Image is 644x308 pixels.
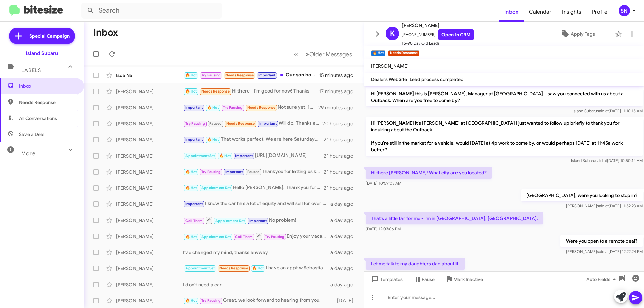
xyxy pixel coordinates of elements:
div: a day ago [330,233,359,240]
div: [PERSON_NAME] [116,152,183,159]
span: Important [235,153,253,158]
p: Hi [PERSON_NAME] it's [PERSON_NAME] at [GEOGRAPHIC_DATA] I just wanted to follow up briefly to th... [366,117,643,156]
div: [PERSON_NAME] [116,185,183,191]
span: Important [259,121,277,126]
span: » [306,50,309,58]
span: Auto Fields [586,273,619,285]
span: 🔥 Hot [207,137,219,142]
div: [PERSON_NAME] [116,249,183,256]
button: Auto Fields [581,273,624,285]
div: SN [619,5,630,16]
div: [PERSON_NAME] [116,217,183,224]
div: I don't need a car [183,281,330,288]
input: Search [81,3,222,19]
small: Needs Response [388,50,419,56]
span: Pause [422,273,435,285]
span: Lead process completed [410,76,464,82]
span: Try Pausing [223,105,243,110]
p: Were you open to a remote deal? [560,235,643,247]
div: Great, we look forward to hearing from you! [183,297,334,304]
div: a day ago [330,249,359,256]
span: 🔥 Hot [185,89,197,94]
div: [PERSON_NAME] [116,136,183,143]
div: Isqa Na [116,72,183,79]
span: [PHONE_NUMBER] [402,29,474,40]
span: 🔥 Hot [185,170,197,174]
div: a day ago [330,217,359,224]
span: Needs Response [201,89,230,94]
span: Try Pausing [185,121,205,126]
a: Profile [587,2,613,22]
span: Mark Inactive [453,273,483,285]
div: 15 minutes ago [319,72,359,79]
button: Mark Inactive [440,273,488,285]
span: [PERSON_NAME] [402,21,474,29]
nav: Page navigation example [290,47,356,61]
span: [PERSON_NAME] [371,63,409,69]
div: [PERSON_NAME] [116,201,183,207]
span: Needs Response [219,266,248,270]
div: [PERSON_NAME] [116,281,183,288]
span: Important [185,202,203,206]
span: Call Them [185,219,203,223]
div: I've changed my mind, thanks anyway [183,249,330,256]
div: 29 minutes ago [318,104,359,111]
span: Paused [247,170,260,174]
div: I have an appt w Sebastian [DATE]. Thank you. [183,264,330,272]
div: Hi there - I'm good for now! Thanks [183,87,319,95]
span: Save a Deal [19,131,44,138]
span: Needs Response [225,73,254,77]
span: Appointment Set [201,186,231,190]
span: Try Pausing [201,170,221,174]
span: [DATE] 12:03:06 PM [366,226,401,231]
div: Enjoy your vacation [PERSON_NAME]! We can be back in touch at a more convenient time. [183,232,330,240]
a: Open in CRM [438,29,474,40]
span: Needs Response [19,99,76,106]
a: Calendar [524,2,557,22]
span: 🔥 Hot [219,153,231,158]
span: Important [249,219,267,223]
div: [PERSON_NAME] [116,120,183,127]
span: said at [595,158,607,163]
span: Needs Response [247,105,276,110]
span: Insights [557,2,587,22]
span: « [294,50,298,58]
p: Hi [PERSON_NAME] this is [PERSON_NAME], Manager at [GEOGRAPHIC_DATA]. I saw you connected with us... [366,87,643,106]
span: Island Subaru [DATE] 11:10:15 AM [573,108,643,113]
span: Important [258,73,276,77]
span: 🔥 Hot [185,73,197,77]
div: 21 hours ago [324,136,359,143]
span: [PERSON_NAME] [DATE] 11:52:23 AM [566,203,643,208]
span: 🔥 Hot [252,266,264,270]
span: Try Pausing [201,73,221,77]
div: 17 minutes ago [319,88,359,95]
span: Inbox [19,83,76,89]
button: Pause [408,273,440,285]
span: 🔥 Hot [185,186,197,190]
span: Apply Tags [571,28,595,40]
span: Important [185,105,203,110]
div: [PERSON_NAME] [116,233,183,240]
h1: Inbox [93,27,118,38]
div: 21 hours ago [324,169,359,175]
span: Call Them [235,235,253,239]
div: Will do. Thanks again ! [183,120,322,127]
span: said at [597,249,609,254]
a: Inbox [499,2,524,22]
button: Apply Tags [543,28,612,40]
span: Labels [21,67,41,73]
span: Important [225,170,243,174]
span: All Conversations [19,115,57,122]
div: [DATE] [334,297,359,304]
span: Appointment Set [185,266,215,270]
div: a day ago [330,201,359,207]
p: Let me talk to my daughters dad about it. [366,258,465,270]
button: Previous [290,47,302,61]
span: Paused [209,121,222,126]
div: Island Subaru [26,50,58,57]
span: said at [597,203,609,208]
span: Dealers WebSite [371,76,407,82]
span: Island Subaru [DATE] 10:50:14 AM [571,158,643,163]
